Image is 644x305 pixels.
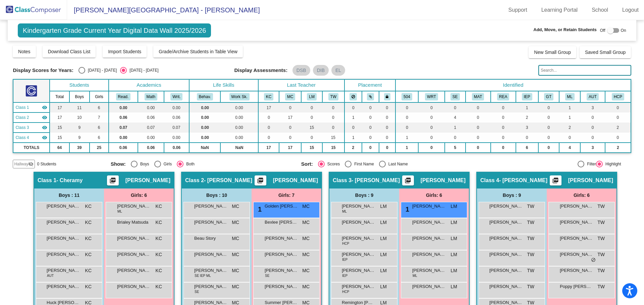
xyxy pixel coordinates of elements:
[605,102,631,112] td: 0
[580,46,631,58] button: Saved Small Group
[560,203,593,210] span: [PERSON_NAME]
[42,105,47,110] mat-icon: visibility
[301,161,487,167] mat-radio-group: Select an option
[145,93,157,100] button: Math
[182,188,252,202] div: Boys : 10
[451,203,457,210] span: LM
[621,27,626,33] span: On
[56,177,83,184] span: - Cheramy
[466,143,491,153] td: 0
[597,219,605,226] span: TW
[265,203,298,210] span: Golden [PERSON_NAME]
[516,112,538,123] td: 2
[279,133,301,143] td: 0
[399,188,469,202] div: Girls: 6
[491,143,516,153] td: 0
[50,112,69,123] td: 17
[256,206,262,213] span: 1
[402,175,414,185] button: Print Students Details
[480,177,499,184] span: Class 4
[559,112,580,123] td: 1
[538,112,559,123] td: 0
[533,26,597,33] span: Add, Move, or Retain Students
[344,102,362,112] td: 0
[256,177,264,186] mat-icon: picture_as_pdf
[395,133,418,143] td: 1
[42,115,47,120] mat-icon: visibility
[34,188,104,202] div: Boys : 11
[69,91,90,102] th: Boys
[279,143,301,153] td: 17
[342,219,375,226] span: [PERSON_NAME]
[229,93,250,100] button: Work Sk.
[109,79,189,91] th: Academics
[538,91,559,102] th: Gifted and Talented
[42,125,47,130] mat-icon: visibility
[322,143,344,153] td: 15
[164,102,189,112] td: 0.00
[252,188,321,202] div: Girls: 7
[584,161,596,167] div: Filter
[117,209,122,214] span: ML
[395,102,418,112] td: 0
[111,161,126,167] span: Show:
[580,133,605,143] td: 0
[313,65,329,76] mat-chip: DIB
[559,143,580,153] td: 4
[499,177,547,184] span: - [PERSON_NAME]
[612,93,624,100] button: HCP
[603,161,621,167] div: Highlight
[13,102,50,112] td: Katelynn Cheramy - Cheramy
[15,115,29,121] span: Class 2
[538,102,559,112] td: 0
[156,219,162,226] span: KC
[491,133,516,143] td: 0
[418,102,445,112] td: 0
[127,67,158,73] div: [DATE] - [DATE]
[412,219,446,226] span: [PERSON_NAME]
[50,79,109,91] th: Students
[138,112,164,123] td: 0.06
[138,161,149,167] div: Boys
[189,102,221,112] td: 0.00
[258,102,279,112] td: 17
[342,203,375,210] span: [PERSON_NAME]
[344,123,362,133] td: 0
[565,93,575,100] button: ML
[587,93,599,100] button: AUT
[322,123,344,133] td: 0
[15,135,29,141] span: Class 4
[28,161,34,167] mat-icon: visibility_off
[69,102,90,112] td: 11
[69,112,90,123] td: 10
[404,177,412,186] mat-icon: picture_as_pdf
[42,135,47,140] mat-icon: visibility
[103,46,147,58] button: Import Students
[344,143,362,153] td: 2
[185,177,204,184] span: Class 2
[418,112,445,123] td: 0
[279,112,301,123] td: 17
[301,161,313,167] span: Sort:
[220,133,258,143] td: 0.00
[418,133,445,143] td: 0
[302,203,310,210] span: MC
[156,203,162,210] span: KC
[401,93,412,100] button: 504
[395,112,418,123] td: 0
[69,133,90,143] td: 9
[138,143,164,153] td: 0.06
[111,161,296,167] mat-radio-group: Select an option
[69,143,90,153] td: 39
[538,133,559,143] td: 0
[379,143,395,153] td: 0
[466,123,491,133] td: 0
[580,123,605,133] td: 0
[445,143,466,153] td: 5
[109,143,138,153] td: 0.06
[109,102,138,112] td: 0.00
[322,102,344,112] td: 0
[258,133,279,143] td: 0
[258,143,279,153] td: 17
[50,133,69,143] td: 15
